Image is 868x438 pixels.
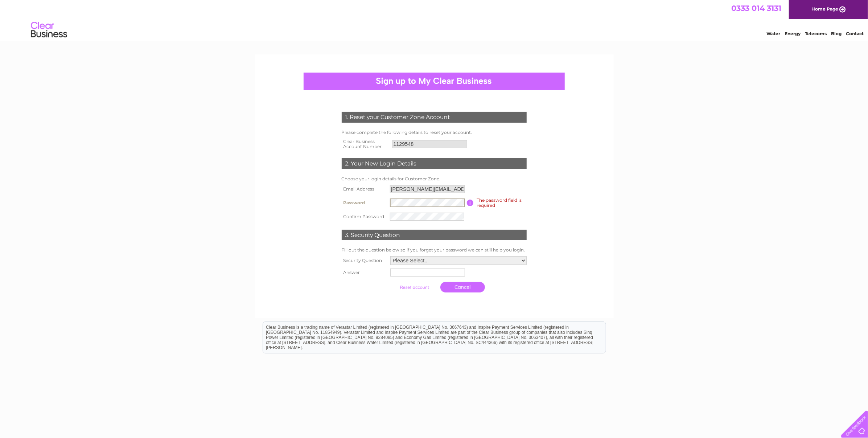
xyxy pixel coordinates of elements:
[340,128,528,137] td: Please complete the following details to reset your account.
[340,267,388,278] th: Answer
[805,31,827,36] a: Telecoms
[340,254,388,267] th: Security Question
[340,183,388,195] th: Email Address
[846,31,864,36] a: Contact
[340,175,528,183] td: Choose your login details for Customer Zone.
[340,195,388,211] th: Password
[785,31,801,36] a: Energy
[342,158,527,169] div: 2. Your New Login Details
[766,31,780,36] a: Water
[477,197,522,208] span: The password field is required
[392,282,437,292] input: Submit
[263,4,606,35] div: Clear Business is a trading name of Verastar Limited (registered in [GEOGRAPHIC_DATA] No. 3667643...
[440,282,485,292] a: Cancel
[342,112,527,123] div: 1. Reset your Customer Zone Account
[340,211,388,222] th: Confirm Password
[340,137,391,151] th: Clear Business Account Number
[831,31,842,36] a: Blog
[30,19,67,41] img: logo.png
[342,230,527,241] div: 3. Security Question
[340,246,528,254] td: Fill out the question below so if you forget your password we can still help you login.
[731,4,781,13] a: 0333 014 3131
[467,200,474,206] input: Information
